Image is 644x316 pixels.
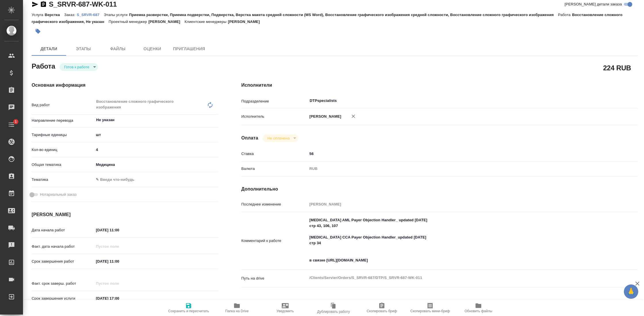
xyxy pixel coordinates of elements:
[32,162,94,168] p: Общая тематика
[94,146,218,154] input: ✎ Введи что-нибудь
[45,13,64,17] p: Верстка
[307,215,605,265] textarea: [MEDICAL_DATA] AML Payer Objection Handler_ updated [DATE] стр 43, 106, 107 [MEDICAL_DATA] CCA Pa...
[465,309,492,313] span: Обновить файлы
[94,279,144,288] input: Пустое поле
[185,20,228,24] p: Клиентские менеджеры
[263,134,298,142] div: Готов к работе
[624,284,638,299] button: 🙏
[241,98,307,104] p: Подразделение
[94,242,144,251] input: Пустое поле
[225,309,249,313] span: Папка на Drive
[241,151,307,157] p: Ставка
[454,300,503,316] button: Обновить файлы
[32,82,218,89] h4: Основная информация
[358,300,406,316] button: Скопировать бриф
[601,100,603,101] button: Open
[64,13,76,17] p: Заказ:
[94,257,144,265] input: ✎ Введи что-нибудь
[241,166,307,172] p: Валюта
[241,276,307,281] p: Путь на drive
[307,164,605,174] div: RUB
[148,20,185,24] p: [PERSON_NAME]
[603,63,631,73] h2: 224 RUB
[32,13,45,17] p: Услуга
[241,201,307,207] p: Последнее изменение
[266,136,291,141] button: Не оплачена
[241,114,307,119] p: Исполнитель
[347,110,360,123] button: Удалить исполнителя
[70,45,97,53] span: Этапы
[32,61,55,71] h2: Работа
[94,175,218,185] div: ✎ Введи что-нибудь
[32,102,94,108] p: Вид работ
[62,65,91,69] button: Готов к работе
[168,309,209,313] span: Сохранить и пересчитать
[213,300,261,316] button: Папка на Drive
[96,177,211,183] div: ✎ Введи что-нибудь
[32,1,39,8] button: Скопировать ссылку для ЯМессенджера
[164,300,213,316] button: Сохранить и пересчитать
[215,119,216,121] button: Open
[32,118,94,123] p: Направление перевода
[241,238,307,244] p: Комментарий к работе
[32,25,44,38] button: Добавить тэг
[309,300,358,316] button: Дублировать работу
[565,1,622,7] span: [PERSON_NAME] детали заказа
[109,20,148,24] p: Проектный менеджер
[139,45,166,53] span: Оценки
[129,13,558,17] p: Приемка разверстки, Приемка подверстки, Подверстка, Верстка макета средней сложности (MS Word), В...
[77,13,104,17] p: S_SRVR-687
[49,0,117,8] a: S_SRVR-687-WK-011
[11,119,20,125] span: 1
[77,12,104,17] a: S_SRVR-687
[32,259,94,264] p: Срок завершения работ
[104,45,132,53] span: Файлы
[32,227,94,233] p: Дата начала работ
[1,117,22,132] a: 1
[32,296,94,301] p: Срок завершения услуги
[35,45,63,53] span: Детали
[241,135,258,141] h4: Оплата
[94,130,218,140] div: шт
[32,132,94,138] p: Тарифные единицы
[307,150,605,158] input: ✎ Введи что-нибудь
[32,281,94,286] p: Факт. срок заверш. работ
[410,309,450,313] span: Скопировать мини-бриф
[94,226,144,234] input: ✎ Введи что-нибудь
[40,192,76,197] span: Нотариальный заказ
[261,300,309,316] button: Уведомить
[307,273,605,283] textarea: /Clients/Servier/Orders/S_SRVR-687/DTP/S_SRVR-687-WK-011
[40,1,47,8] button: Скопировать ссылку
[558,13,572,17] p: Работа
[104,13,129,17] p: Этапы услуги
[173,45,205,53] span: Приглашения
[94,160,218,170] div: Медицина
[32,147,94,153] p: Кол-во единиц
[241,82,638,89] h4: Исполнители
[241,186,638,193] h4: Дополнительно
[277,309,294,313] span: Уведомить
[317,310,350,314] span: Дублировать работу
[228,20,264,24] p: [PERSON_NAME]
[367,309,397,313] span: Скопировать бриф
[32,177,94,183] p: Тематика
[60,63,98,71] div: Готов к работе
[307,114,341,119] p: [PERSON_NAME]
[32,211,218,218] h4: [PERSON_NAME]
[406,300,454,316] button: Скопировать мини-бриф
[307,200,605,208] input: Пустое поле
[626,286,636,298] span: 🙏
[32,244,94,249] p: Факт. дата начала работ
[94,294,144,303] input: ✎ Введи что-нибудь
